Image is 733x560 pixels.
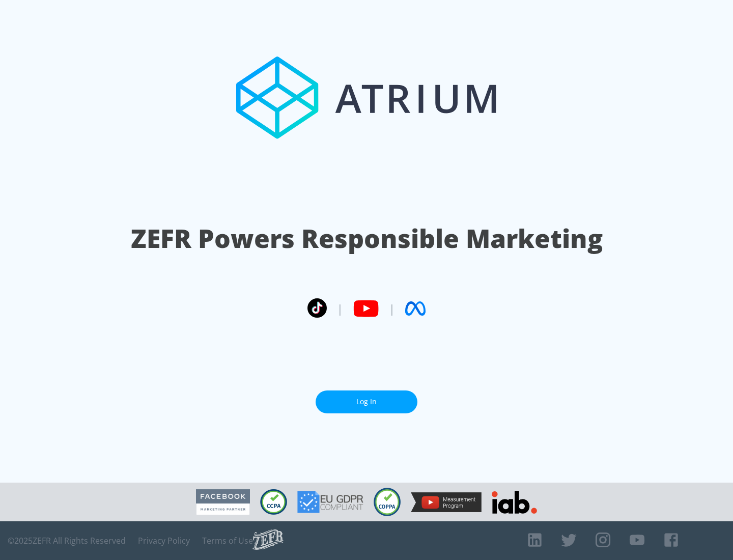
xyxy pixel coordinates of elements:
img: COPPA Compliant [374,488,401,516]
h1: ZEFR Powers Responsible Marketing [131,221,603,256]
a: Log In [316,390,417,413]
a: Terms of Use [202,536,253,546]
span: | [389,301,395,316]
span: | [337,301,343,316]
span: © 2025 ZEFR All Rights Reserved [8,536,126,546]
img: IAB [492,491,537,514]
img: YouTube Measurement Program [411,492,482,512]
img: Facebook Marketing Partner [196,489,250,515]
img: GDPR Compliant [297,491,363,513]
a: Privacy Policy [138,536,190,546]
img: CCPA Compliant [260,489,287,515]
